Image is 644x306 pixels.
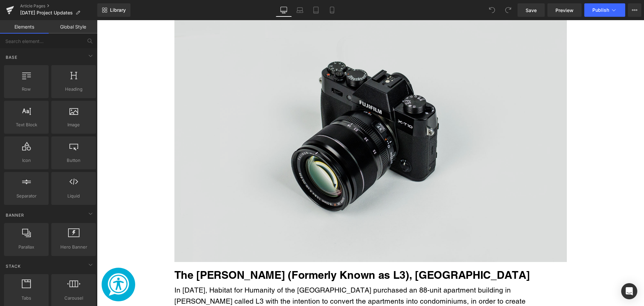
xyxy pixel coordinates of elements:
[6,295,47,302] span: Tabs
[53,121,94,128] span: Image
[5,212,25,218] span: Banner
[6,157,47,164] span: Icon
[628,3,641,17] button: More
[592,7,609,13] span: Publish
[5,263,21,269] span: Stack
[324,3,340,17] a: Mobile
[53,295,94,302] span: Carousel
[485,3,499,17] button: Undo
[49,20,97,34] a: Global Style
[308,3,324,17] a: Tablet
[6,192,47,200] span: Separator
[53,192,94,200] span: Liquid
[5,54,18,60] span: Base
[621,283,637,299] div: Open Intercom Messenger
[276,3,292,17] a: Desktop
[10,253,33,276] img: Launch Recite Me
[77,249,470,261] h4: The [PERSON_NAME] (Formerly Known as L3), [GEOGRAPHIC_DATA]
[53,157,94,164] span: Button
[97,3,130,17] a: New Library
[526,7,537,14] span: Save
[501,3,515,17] button: Redo
[6,121,47,128] span: Text Block
[5,248,38,281] div: Launch Recite Me
[292,3,308,17] a: Laptop
[547,3,582,17] a: Preview
[555,7,574,14] span: Preview
[6,86,47,93] span: Row
[20,3,97,9] a: Article Pages
[110,7,126,13] span: Library
[53,244,94,251] span: Hero Banner
[20,10,73,15] span: [DATE] Project Updates
[53,86,94,93] span: Heading
[77,249,470,261] div: To enrich screen reader interactions, please activate Accessibility in Grammarly extension settings
[584,3,625,17] button: Publish
[6,244,47,251] span: Parallax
